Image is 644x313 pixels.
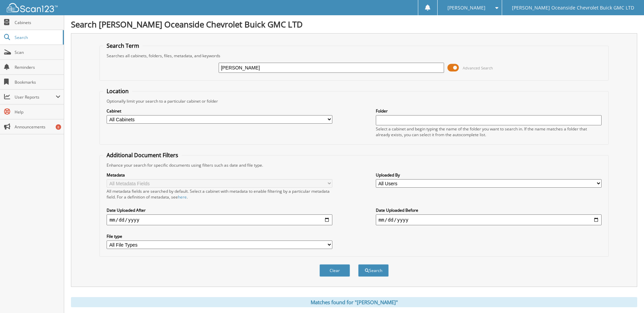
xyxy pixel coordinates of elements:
label: Metadata [107,172,332,178]
button: Clear [319,264,350,277]
input: start [107,214,332,225]
a: here [178,194,187,200]
label: Date Uploaded Before [376,207,602,213]
span: User Reports [15,94,56,100]
span: Bookmarks [15,79,60,85]
span: Announcements [15,124,60,130]
span: Advanced Search [463,65,493,70]
h1: Search [PERSON_NAME] Oceanside Chevrolet Buick GMC LTD [71,19,637,30]
div: 8 [56,124,61,130]
span: [PERSON_NAME] [447,6,485,10]
span: Scan [15,49,60,55]
div: Optionally limit your search to a particular cabinet or folder [103,98,605,104]
img: scan123-logo-white.svg [7,3,58,12]
span: Help [15,109,60,115]
div: Searches all cabinets, folders, files, metadata, and keywords [103,53,605,59]
div: Matches found for "[PERSON_NAME]" [71,297,637,307]
span: [PERSON_NAME] Oceanside Chevrolet Buick GMC LTD [512,6,634,10]
legend: Additional Document Filters [103,151,182,159]
legend: Search Term [103,42,143,49]
label: Date Uploaded After [107,207,332,213]
span: Search [15,35,59,40]
legend: Location [103,87,132,95]
div: Select a cabinet and begin typing the name of the folder you want to search in. If the name match... [376,126,602,138]
button: Search [358,264,389,277]
label: File type [107,233,332,239]
input: end [376,214,602,225]
label: Cabinet [107,108,332,114]
span: Cabinets [15,20,60,25]
label: Folder [376,108,602,114]
label: Uploaded By [376,172,602,178]
div: Enhance your search for specific documents using filters such as date and file type. [103,162,605,168]
div: All metadata fields are searched by default. Select a cabinet with metadata to enable filtering b... [107,188,332,200]
span: Reminders [15,64,60,70]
